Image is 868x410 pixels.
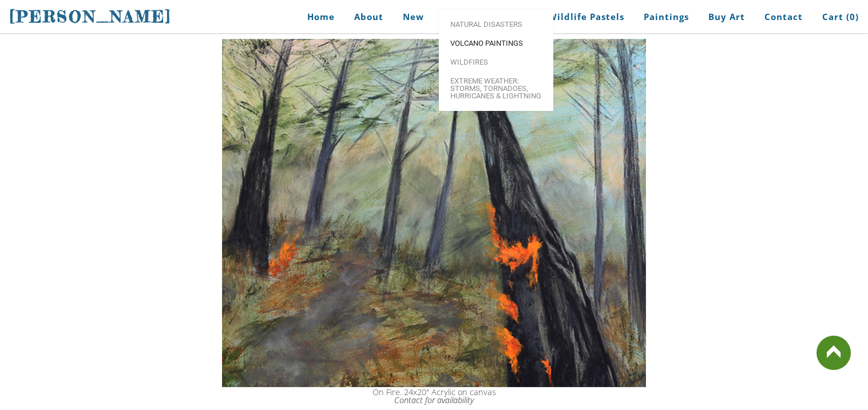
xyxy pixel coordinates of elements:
a: Home [290,4,343,30]
span: Natural Disasters [450,21,542,28]
img: forest fire painting [222,39,646,387]
a: Wildlife Pastels [540,4,633,30]
a: About [346,4,392,30]
a: Contact [756,4,811,30]
a: Buy Art [700,4,754,30]
a: Cart (0) [814,4,859,30]
a: Extreme Weather: Storms, Tornadoes, Hurricanes & Lightning [439,71,553,105]
a: Natural Disasters [439,15,553,34]
span: Wildfires [450,58,542,66]
a: Natural Disasters [435,4,537,30]
div: On Fire. 24x20" Acrylic on canvas [160,388,709,405]
span: Extreme Weather: Storms, Tornadoes, Hurricanes & Lightning [450,77,542,99]
span: 0 [850,11,855,22]
a: Volcano paintings [439,34,553,53]
span: [PERSON_NAME] [9,7,172,26]
a: Contact for availability [394,395,474,405]
a: Paintings [635,4,697,30]
a: [PERSON_NAME] [9,6,172,27]
span: Volcano paintings [450,39,542,47]
a: Wildfires [439,53,553,71]
a: New [394,4,433,30]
